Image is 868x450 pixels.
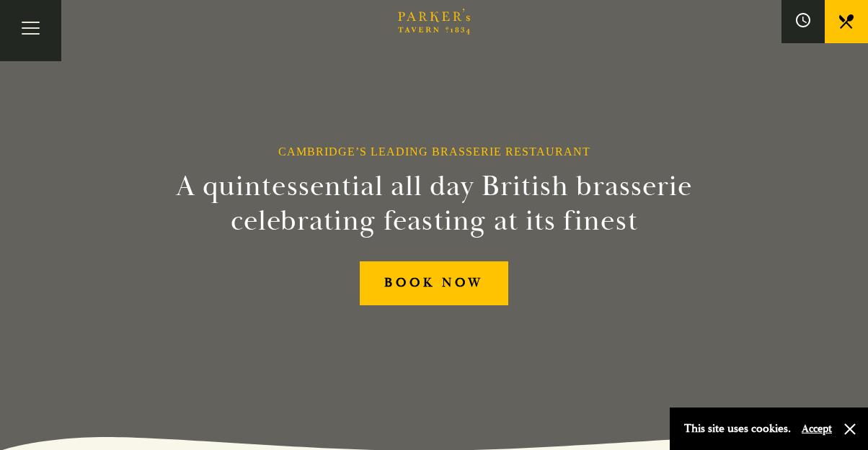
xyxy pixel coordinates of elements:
[684,418,791,439] p: This site uses cookies.
[105,169,763,238] h2: A quintessential all day British brasserie celebrating feasting at its finest
[278,145,590,158] h1: Cambridge’s Leading Brasserie Restaurant
[360,261,508,305] a: BOOK NOW
[802,422,832,436] button: Accept
[843,422,857,436] button: Close and accept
